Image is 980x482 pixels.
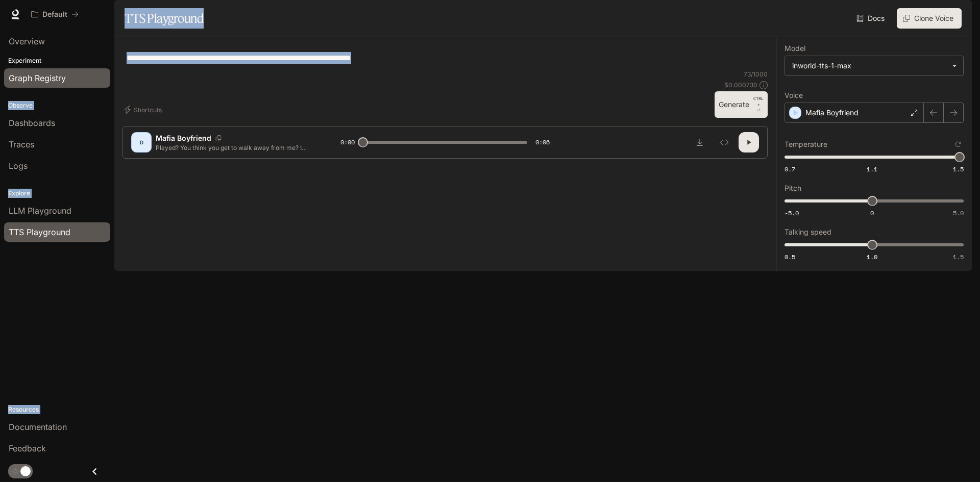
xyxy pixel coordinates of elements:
p: Temperature [785,141,827,148]
span: 1.0 [867,252,877,261]
p: 73 / 1000 [744,70,768,79]
span: 1.1 [867,165,877,173]
div: inworld-tts-1-max [785,56,963,75]
div: D [133,134,150,150]
span: -5.0 [785,209,799,217]
p: Voice [785,92,803,99]
h1: TTS Playground [125,8,204,29]
p: Mafia Boyfriend [805,108,859,118]
span: 1.5 [953,165,964,173]
span: 0:06 [535,137,550,147]
span: 0.7 [785,165,795,173]
p: Talking speed [785,229,831,236]
button: GenerateCTRL +⏎ [715,91,768,118]
p: $ 0.000730 [724,81,757,89]
a: Docs [854,8,889,29]
span: 1.5 [953,252,964,261]
p: ⏎ [753,95,764,114]
button: All workspaces [27,4,83,24]
p: Pitch [785,185,801,192]
span: 0 [870,209,874,217]
button: Download audio [690,132,710,153]
button: Reset to default [952,139,964,150]
span: 5.0 [953,209,964,217]
button: Inspect [714,132,734,153]
p: CTRL + [753,95,764,108]
p: Default [42,10,67,19]
span: 0:00 [340,137,355,147]
button: Copy Voice ID [211,135,226,141]
button: Shortcuts [122,102,166,118]
div: inworld-tts-1-max [792,61,947,71]
span: 0.5 [785,252,795,261]
p: Played? You think you get to walk away from me? I don’t let people leave. [156,143,316,152]
p: Model [785,45,805,52]
button: Clone Voice [897,8,962,29]
p: Mafia Boyfriend [156,133,211,143]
